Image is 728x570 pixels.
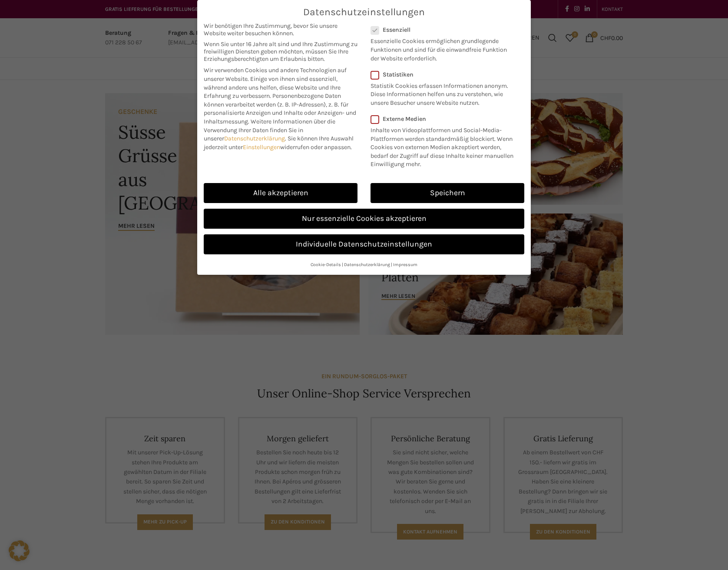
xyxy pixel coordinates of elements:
[371,183,524,203] a: Speichern
[371,115,519,123] label: Externe Medien
[224,135,285,142] a: Datenschutzerklärung
[204,40,357,63] span: Wenn Sie unter 16 Jahre alt sind und Ihre Zustimmung zu freiwilligen Diensten geben möchten, müss...
[204,118,335,142] span: Weitere Informationen über die Verwendung Ihrer Daten finden Sie in unserer .
[204,135,354,151] span: Sie können Ihre Auswahl jederzeit unter widerrufen oder anpassen.
[204,209,524,229] a: Nur essenzielle Cookies akzeptieren
[204,92,356,125] span: Personenbezogene Daten können verarbeitet werden (z. B. IP-Adressen), z. B. für personalisierte A...
[371,71,513,78] label: Statistiken
[344,262,390,267] a: Datenschutzerklärung
[311,262,341,267] a: Cookie-Details
[303,7,425,18] span: Datenschutzeinstellungen
[204,183,357,203] a: Alle akzeptieren
[393,262,417,267] a: Impressum
[204,22,357,37] span: Wir benötigen Ihre Zustimmung, bevor Sie unsere Website weiter besuchen können.
[243,143,280,151] a: Einstellungen
[371,78,513,107] p: Statistik Cookies erfassen Informationen anonym. Diese Informationen helfen uns zu verstehen, wie...
[204,67,347,100] span: Wir verwenden Cookies und andere Technologien auf unserer Website. Einige von ihnen sind essenzie...
[371,33,513,63] p: Essenzielle Cookies ermöglichen grundlegende Funktionen und sind für die einwandfreie Funktion de...
[371,26,513,33] label: Essenziell
[371,123,519,169] p: Inhalte von Videoplattformen und Social-Media-Plattformen werden standardmäßig blockiert. Wenn Co...
[204,234,524,254] a: Individuelle Datenschutzeinstellungen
